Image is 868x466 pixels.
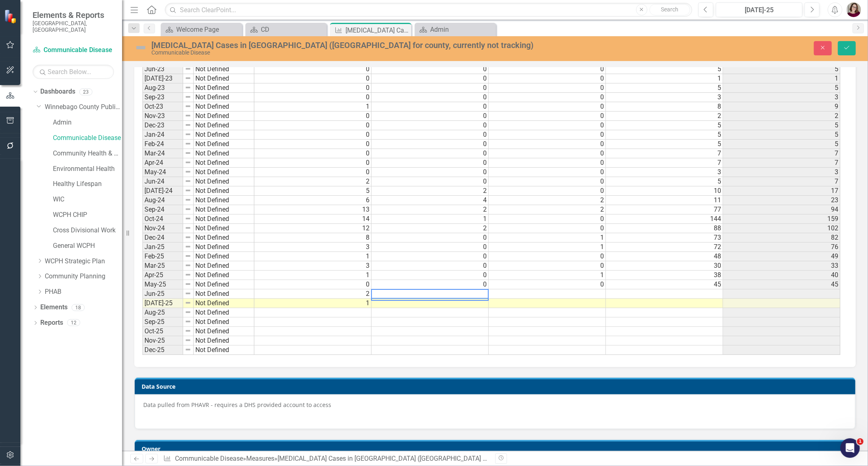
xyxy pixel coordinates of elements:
[254,74,372,83] td: 0
[185,66,191,72] img: 8DAGhfEEPCf229AAAAAElFTkSuQmCC
[489,252,606,261] td: 0
[489,168,606,177] td: 0
[194,346,254,355] td: Not Defined
[606,112,723,121] td: 2
[40,303,68,312] a: Elements
[185,84,191,91] img: 8DAGhfEEPCf229AAAAAElFTkSuQmCC
[723,93,840,102] td: 3
[372,177,489,186] td: 0
[372,102,489,112] td: 0
[72,304,85,311] div: 18
[246,455,274,462] a: Measures
[489,65,606,74] td: 0
[142,74,183,83] td: [DATE]-23
[372,196,489,205] td: 4
[723,168,840,177] td: 3
[372,158,489,168] td: 0
[254,121,372,130] td: 0
[142,214,183,224] td: Oct-24
[194,271,254,280] td: Not Defined
[185,197,191,203] img: 8DAGhfEEPCf229AAAAAElFTkSuQmCC
[606,214,723,224] td: 144
[489,158,606,168] td: 0
[142,177,183,186] td: Jun-24
[606,158,723,168] td: 7
[372,243,489,252] td: 0
[142,233,183,243] td: Dec-24
[142,196,183,205] td: Aug-24
[489,196,606,205] td: 2
[142,299,183,308] td: [DATE]-25
[194,121,254,130] td: Not Defined
[723,196,840,205] td: 23
[194,149,254,158] td: Not Defined
[372,130,489,140] td: 0
[254,224,372,233] td: 12
[661,6,678,13] span: Search
[185,112,191,119] img: 8DAGhfEEPCf229AAAAAElFTkSuQmCC
[185,159,191,166] img: 8DAGhfEEPCf229AAAAAElFTkSuQmCC
[142,336,183,346] td: Nov-25
[606,102,723,112] td: 8
[723,65,840,74] td: 5
[142,224,183,233] td: Nov-24
[142,205,183,214] td: Sep-24
[489,177,606,186] td: 0
[857,438,864,445] span: 1
[254,243,372,252] td: 3
[142,121,183,130] td: Dec-23
[142,168,183,177] td: May-24
[723,280,840,289] td: 45
[151,50,541,56] div: Communicable Disease
[194,280,254,289] td: Not Defined
[606,140,723,149] td: 5
[142,243,183,252] td: Jan-25
[606,280,723,289] td: 45
[254,299,372,308] td: 1
[254,140,372,149] td: 0
[53,149,122,158] a: Community Health & Prevention
[142,83,183,93] td: Aug-23
[254,214,372,224] td: 14
[723,74,840,83] td: 1
[606,83,723,93] td: 5
[194,65,254,74] td: Not Defined
[372,205,489,214] td: 2
[723,214,840,224] td: 159
[278,455,577,462] div: [MEDICAL_DATA] Cases in [GEOGRAPHIC_DATA] ([GEOGRAPHIC_DATA] for county, currently not tracking)
[372,214,489,224] td: 1
[194,177,254,186] td: Not Defined
[142,102,183,112] td: Oct-23
[185,206,191,212] img: 8DAGhfEEPCf229AAAAAElFTkSuQmCC
[185,187,191,194] img: 8DAGhfEEPCf229AAAAAElFTkSuQmCC
[254,177,372,186] td: 2
[185,168,191,175] img: 8DAGhfEEPCf229AAAAAElFTkSuQmCC
[254,252,372,261] td: 1
[194,158,254,168] td: Not Defined
[185,178,191,184] img: 8DAGhfEEPCf229AAAAAElFTkSuQmCC
[163,454,489,464] div: » »
[185,271,191,278] img: 8DAGhfEEPCf229AAAAAElFTkSuQmCC
[194,261,254,271] td: Not Defined
[185,75,191,81] img: 8DAGhfEEPCf229AAAAAElFTkSuQmCC
[489,186,606,196] td: 0
[606,130,723,140] td: 5
[489,224,606,233] td: 0
[53,133,122,143] a: Communicable Disease
[185,94,191,100] img: 8DAGhfEEPCf229AAAAAElFTkSuQmCC
[142,327,183,336] td: Oct-25
[489,140,606,149] td: 0
[417,24,494,35] a: Admin
[185,346,191,353] img: 8DAGhfEEPCf229AAAAAElFTkSuQmCC
[716,2,802,17] button: [DATE]-25
[345,25,409,35] div: [MEDICAL_DATA] Cases in [GEOGRAPHIC_DATA] ([GEOGRAPHIC_DATA] for county, currently not tracking)
[53,118,122,127] a: Admin
[194,196,254,205] td: Not Defined
[142,289,183,299] td: Jun-25
[372,233,489,243] td: 0
[372,271,489,280] td: 0
[840,438,860,458] iframe: Intercom live chat
[489,130,606,140] td: 0
[606,196,723,205] td: 11
[723,233,840,243] td: 82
